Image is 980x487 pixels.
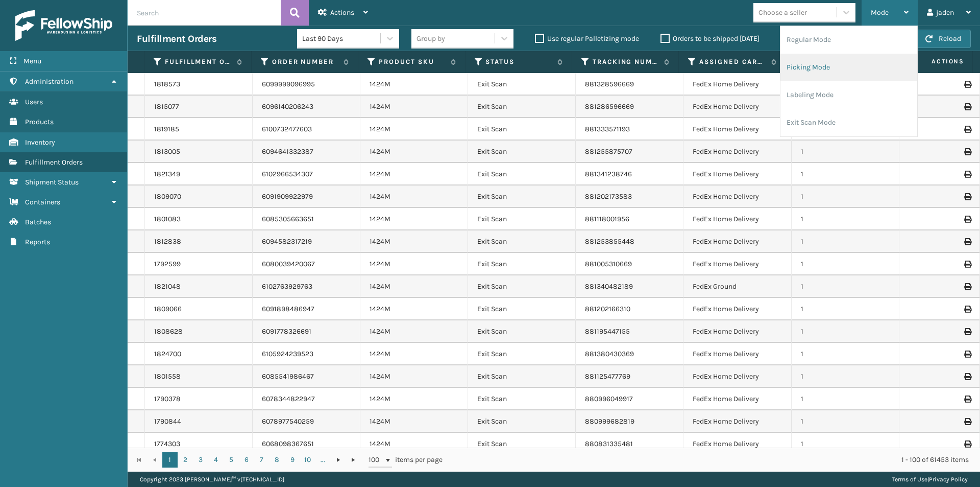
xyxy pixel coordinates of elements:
[137,33,216,45] h3: Fulfillment Orders
[683,141,791,163] td: FedEx Home Delivery
[379,57,445,66] label: Product SKU
[154,394,181,404] a: 1790378
[964,261,970,268] i: Print Label
[585,215,629,223] a: 881118001956
[154,214,181,224] a: 1801083
[585,170,632,178] a: 881341238746
[468,275,576,298] td: Exit Scan
[468,185,576,208] td: Exit Scan
[792,410,899,433] td: 1
[585,439,633,448] a: 880831335481
[683,320,791,343] td: FedEx Home Delivery
[585,305,630,313] a: 881202166310
[468,96,576,118] td: Exit Scan
[140,472,284,487] p: Copyright 2023 [PERSON_NAME]™ v [TECHNICAL_ID]
[370,395,390,403] a: 1424M
[964,103,970,110] i: Print Label
[370,417,390,426] a: 1424M
[416,33,445,44] div: Group by
[154,372,181,382] a: 1801558
[780,81,917,109] li: Labeling Mode
[964,283,970,290] i: Print Label
[253,320,360,343] td: 6091778326691
[330,8,354,17] span: Actions
[208,452,224,468] a: 4
[253,163,360,185] td: 6102966534307
[154,416,181,427] a: 1790844
[253,275,360,298] td: 6102763929763
[253,73,360,96] td: 6099999096995
[892,472,968,487] div: |
[585,80,634,88] a: 881328596669
[468,433,576,455] td: Exit Scan
[792,208,899,230] td: 1
[370,80,390,88] a: 1424M
[792,343,899,365] td: 1
[253,208,360,230] td: 6085305663651
[792,298,899,320] td: 1
[929,476,968,483] a: Privacy Policy
[780,54,917,81] li: Picking Mode
[253,96,360,118] td: 6096140206243
[370,147,390,156] a: 1424M
[699,57,766,66] label: Assigned Carrier Service
[272,57,338,66] label: Order Number
[585,147,632,156] a: 881255875707
[683,298,791,320] td: FedEx Home Delivery
[683,410,791,433] td: FedEx Home Delivery
[154,304,182,314] a: 1809066
[370,237,390,246] a: 1424M
[25,158,83,167] span: Fulfillment Orders
[585,192,632,201] a: 881202173583
[269,452,285,468] a: 8
[585,282,633,291] a: 881340482189
[370,215,390,223] a: 1424M
[25,198,60,206] span: Containers
[285,452,300,468] a: 9
[964,216,970,223] i: Print Label
[964,126,970,133] i: Print Label
[585,372,630,381] a: 881125477769
[23,57,41,65] span: Menu
[593,57,659,66] label: Tracking Number
[871,8,889,17] span: Mode
[683,388,791,410] td: FedEx Home Delivery
[315,452,331,468] a: ...
[468,343,576,365] td: Exit Scan
[154,259,181,269] a: 1792599
[964,171,970,178] i: Print Label
[253,433,360,455] td: 6068098367651
[660,34,759,43] label: Orders to be shipped [DATE]
[165,57,231,66] label: Fulfillment Order Id
[350,456,358,464] span: Go to the last page
[370,372,390,381] a: 1424M
[154,439,180,449] a: 1774303
[758,7,807,18] div: Choose a seller
[370,350,390,358] a: 1424M
[585,327,630,336] a: 881195447155
[369,452,443,468] span: items per page
[585,125,630,133] a: 881333571193
[468,253,576,275] td: Exit Scan
[468,141,576,163] td: Exit Scan
[792,185,899,208] td: 1
[792,275,899,298] td: 1
[253,185,360,208] td: 6091909922979
[683,230,791,253] td: FedEx Home Delivery
[334,456,342,464] span: Go to the next page
[468,230,576,253] td: Exit Scan
[302,33,381,44] div: Last 90 Days
[683,118,791,141] td: FedEx Home Delivery
[585,395,633,403] a: 880996049917
[154,282,181,292] a: 1821048
[683,73,791,96] td: FedEx Home Delivery
[25,218,51,226] span: Batches
[485,57,552,66] label: Status
[792,320,899,343] td: 1
[25,138,55,147] span: Inventory
[916,30,971,48] button: Reload
[253,230,360,253] td: 6094582317219
[964,148,970,155] i: Print Label
[585,260,632,268] a: 881005310669
[964,440,970,448] i: Print Label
